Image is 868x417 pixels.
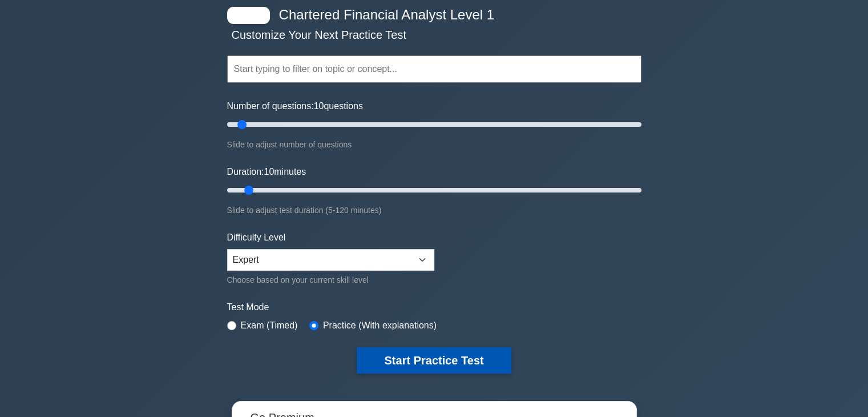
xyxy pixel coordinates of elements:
div: Slide to adjust number of questions [227,138,641,151]
label: Test Mode [227,300,641,314]
label: Difficulty Level [227,231,286,244]
label: Practice (With explanations) [323,319,437,332]
label: Exam (Timed) [241,319,298,332]
label: Number of questions: questions [227,99,363,113]
h4: Chartered Financial Analyst Level 1 [274,7,586,23]
span: 10 [314,101,324,111]
div: Choose based on your current skill level [227,273,434,287]
span: 10 [264,167,274,177]
button: Start Practice Test [357,347,511,374]
input: Start typing to filter on topic or concept... [227,55,641,83]
div: Slide to adjust test duration (5-120 minutes) [227,203,641,217]
label: Duration: minutes [227,165,306,179]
